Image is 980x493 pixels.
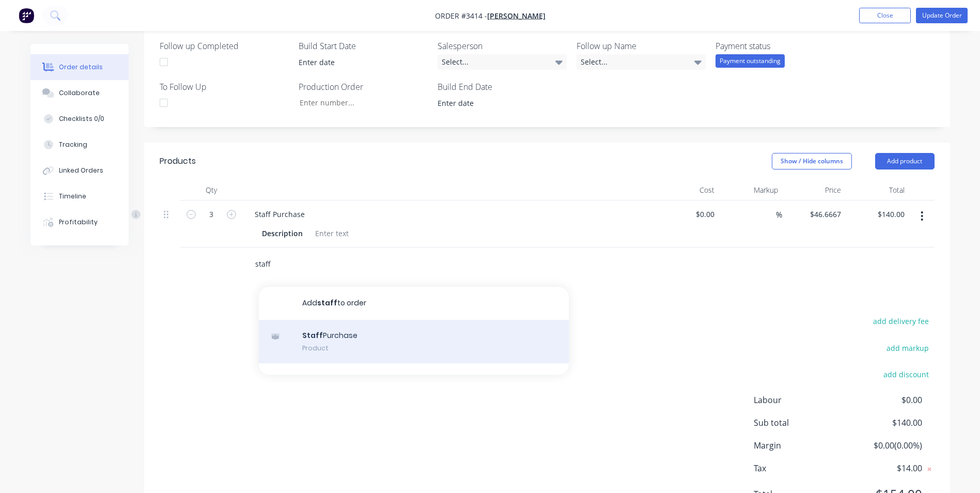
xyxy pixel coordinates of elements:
[754,439,846,452] span: Margin
[754,417,846,429] span: Sub total
[430,96,559,111] input: Enter date
[30,106,129,132] button: Checklists 0/0
[845,439,922,452] span: $0.00 ( 0.00 %)
[291,55,420,70] input: Enter date
[246,207,313,222] div: Staff Purchase
[59,192,86,201] div: Timeline
[845,462,922,474] span: $14.00
[291,95,427,111] input: Enter number...
[577,40,706,52] label: Follow up Name
[577,54,706,70] div: Select...
[656,180,719,201] div: Cost
[487,11,546,21] a: [PERSON_NAME]
[719,180,782,201] div: Markup
[782,180,846,201] div: Price
[255,254,461,274] input: Start typing to add a product...
[435,11,487,21] span: Order #3414 -
[754,462,846,474] span: Tax
[259,287,569,320] button: Addstaffto order
[160,155,196,167] div: Products
[59,114,104,124] div: Checklists 0/0
[754,394,846,406] span: Labour
[845,417,922,429] span: $140.00
[772,153,852,170] button: Show / Hide columns
[59,88,100,98] div: Collaborate
[30,209,129,235] button: Profitability
[881,341,935,355] button: add markup
[30,80,129,106] button: Collaborate
[59,218,98,227] div: Profitability
[438,81,567,93] label: Build End Date
[59,166,103,175] div: Linked Orders
[299,81,428,93] label: Production Order
[776,209,782,221] span: %
[299,40,428,52] label: Build Start Date
[859,8,911,23] button: Close
[258,226,307,241] div: Description
[715,40,845,52] label: Payment status
[875,153,935,170] button: Add product
[878,367,935,381] button: add discount
[438,40,567,52] label: Salesperson
[30,54,129,80] button: Order details
[59,140,87,149] div: Tracking
[845,394,922,406] span: $0.00
[845,180,909,201] div: Total
[59,63,103,72] div: Order details
[160,81,289,93] label: To Follow Up
[715,54,785,68] div: Payment outstanding
[19,8,34,23] img: Factory
[30,183,129,209] button: Timeline
[916,8,968,23] button: Update Order
[160,40,289,52] label: Follow up Completed
[180,180,242,201] div: Qty
[30,132,129,158] button: Tracking
[30,158,129,183] button: Linked Orders
[438,54,567,70] div: Select...
[868,314,935,328] button: add delivery fee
